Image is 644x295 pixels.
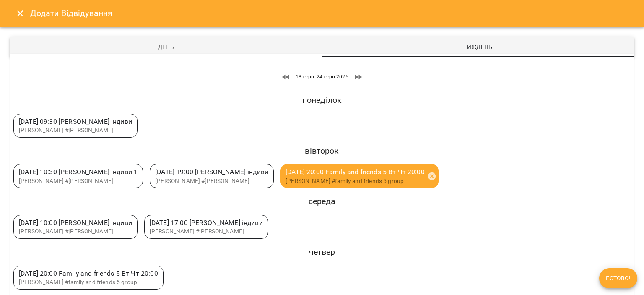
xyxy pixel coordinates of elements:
span: 1 [134,168,138,176]
div: [DATE] 10:30 [PERSON_NAME] індиви 1[PERSON_NAME] #[PERSON_NAME] [13,164,143,188]
h6: четвер [13,245,631,258]
div: [DATE] 20:00 Family and friends 5 Вт Чт 20:00 [PERSON_NAME] #family and friends 5 group [13,266,164,290]
span: [DATE] 09:30 [PERSON_NAME] індиви [19,117,132,125]
span: Тиждень [327,42,629,52]
span: [DATE] 20:00 Family and friends 5 Вт Чт 20:00 [286,168,425,176]
span: [PERSON_NAME] [19,279,64,285]
span: #[PERSON_NAME] [150,228,244,235]
span: [PERSON_NAME] [19,127,64,133]
span: [DATE] 20:00 Family and friends 5 Вт Чт 20:00 [19,269,158,277]
span: #[PERSON_NAME] [155,178,249,184]
span: [DATE] 10:30 [PERSON_NAME] індиви [19,168,138,176]
span: [DATE] 19:00 [PERSON_NAME] індиви [155,168,268,176]
button: Готово! [599,268,637,288]
h6: Додати Відвідування [30,7,113,20]
span: [DATE] 10:00 [PERSON_NAME] індиви [19,219,132,227]
span: [PERSON_NAME] [19,228,64,235]
span: [PERSON_NAME] [19,178,64,184]
span: Готово! [606,273,631,283]
span: #family and friends 5 group [19,279,137,285]
span: #[PERSON_NAME] [19,228,113,235]
span: День [15,42,317,52]
span: #[PERSON_NAME] [19,127,113,133]
span: [PERSON_NAME] [150,228,195,235]
div: [DATE] 09:30 [PERSON_NAME] індиви [PERSON_NAME] #[PERSON_NAME] [13,114,138,138]
span: [DATE] 17:00 [PERSON_NAME] індиви [150,219,263,227]
div: [DATE] 20:00 Family and friends 5 Вт Чт 20:00 [PERSON_NAME] #family and friends 5 group [280,164,439,188]
span: [PERSON_NAME] [286,178,330,184]
span: [PERSON_NAME] [155,178,200,184]
div: [DATE] 17:00 [PERSON_NAME] індиви [PERSON_NAME] #[PERSON_NAME] [144,215,268,239]
h6: понеділок [13,94,631,107]
div: [DATE] 19:00 [PERSON_NAME] індиви [PERSON_NAME] #[PERSON_NAME] [150,164,274,188]
button: Close [10,3,30,23]
h6: вівторок [13,144,631,157]
span: #[PERSON_NAME] [19,178,113,184]
span: 18 серп - 24 серп 2025 [296,74,348,80]
h6: середа [13,195,631,208]
div: [DATE] 10:00 [PERSON_NAME] індиви [PERSON_NAME] #[PERSON_NAME] [13,215,138,239]
span: #family and friends 5 group [286,178,404,184]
